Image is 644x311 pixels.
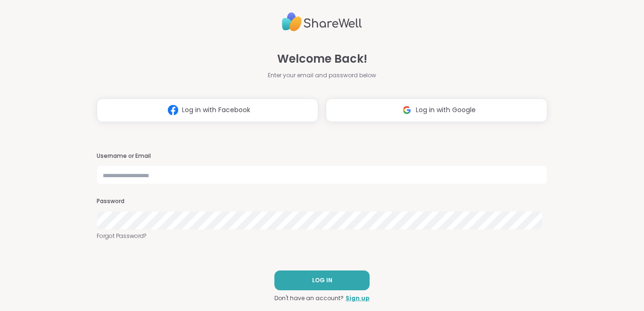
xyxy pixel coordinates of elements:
[97,98,318,122] button: Log in with Facebook
[312,276,332,285] span: LOG IN
[277,50,367,67] span: Welcome Back!
[346,294,370,303] a: Sign up
[326,98,547,122] button: Log in with Google
[97,152,547,160] h3: Username or Email
[268,71,376,80] span: Enter your email and password below
[416,105,476,115] span: Log in with Google
[182,105,250,115] span: Log in with Facebook
[97,197,547,205] h3: Password
[164,101,182,119] img: ShareWell Logomark
[274,294,344,303] span: Don't have an account?
[282,8,362,35] img: ShareWell Logo
[274,270,370,290] button: LOG IN
[97,232,547,240] a: Forgot Password?
[398,101,416,119] img: ShareWell Logomark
